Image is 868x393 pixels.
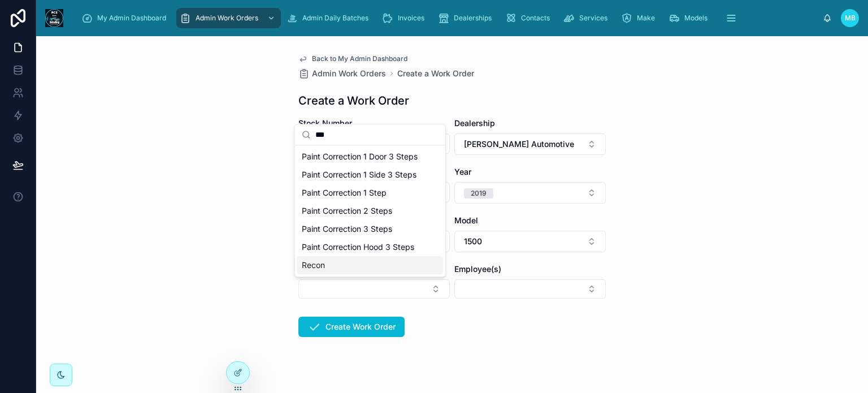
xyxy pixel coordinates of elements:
[454,279,606,299] button: Select Button
[298,317,405,337] button: Create Work Order
[560,8,615,28] a: Services
[579,14,607,23] span: Services
[398,14,424,23] span: Invoices
[176,8,281,28] a: Admin Work Orders
[454,231,606,252] button: Select Button
[521,14,550,23] span: Contacts
[298,93,409,109] h1: Create a Work Order
[684,14,708,23] span: Models
[302,151,418,162] span: Paint Correction 1 Door 3 Steps
[302,205,392,217] span: Paint Correction 2 Steps
[312,68,386,79] span: Admin Work Orders
[302,169,416,180] span: Paint Correction 1 Side 3 Steps
[302,260,325,271] span: Recon
[454,118,495,128] span: Dealership
[196,14,258,23] span: Admin Work Orders
[502,8,558,28] a: Contacts
[312,54,407,63] span: Back to My Admin Dashboard
[618,8,663,28] a: Make
[97,14,166,23] span: My Admin Dashboard
[302,187,387,198] span: Paint Correction 1 Step
[45,9,63,27] img: App logo
[302,241,414,253] span: Paint Correction Hood 3 Steps
[283,8,376,28] a: Admin Daily Batches
[454,215,478,225] span: Model
[298,54,407,63] a: Back to My Admin Dashboard
[637,14,655,23] span: Make
[454,14,492,23] span: Dealerships
[464,139,574,150] span: [PERSON_NAME] Automotive
[78,8,174,28] a: My Admin Dashboard
[454,167,471,176] span: Year
[454,264,501,274] span: Employee(s)
[471,188,487,198] div: 2019
[379,8,432,28] a: Invoices
[295,145,445,277] div: Suggestions
[464,236,482,247] span: 1500
[454,133,606,155] button: Select Button
[845,14,856,23] span: MB
[397,68,474,79] a: Create a Work Order
[72,6,823,31] div: scrollable content
[302,223,392,235] span: Paint Correction 3 Steps
[298,279,450,299] button: Select Button
[454,182,606,204] button: Select Button
[435,8,500,28] a: Dealerships
[302,14,368,23] span: Admin Daily Batches
[298,118,352,128] span: Stock Number
[298,68,386,79] a: Admin Work Orders
[665,8,715,28] a: Models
